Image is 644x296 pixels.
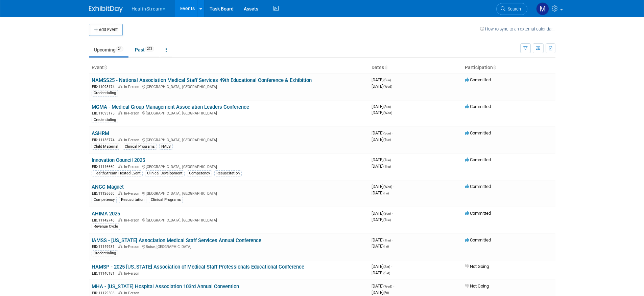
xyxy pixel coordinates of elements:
[124,85,141,89] span: In-Person
[383,185,392,189] span: (Wed)
[130,43,159,56] a: Past272
[118,165,122,168] img: In-Person Event
[372,190,389,195] span: [DATE]
[124,271,141,276] span: In-Person
[118,85,122,88] img: In-Person Event
[92,245,117,249] span: EID: 11149931
[392,130,393,135] span: -
[124,218,141,223] span: In-Person
[149,197,183,203] div: Clinical Programs
[89,24,123,36] button: Add Event
[465,130,491,135] span: Committed
[392,237,393,242] span: -
[92,272,117,275] span: EID: 11140181
[383,131,391,135] span: (Sun)
[92,104,249,110] a: MGMA - Medical Group Management Association Leaders Conference
[372,244,389,249] span: [DATE]
[465,104,491,109] span: Committed
[372,283,394,289] span: [DATE]
[92,190,366,196] div: [GEOGRAPHIC_DATA], [GEOGRAPHIC_DATA]
[392,211,393,216] span: -
[391,264,392,269] span: -
[92,291,117,295] span: EID: 11129506
[92,264,304,270] a: HAMSP - 2025 [US_STATE] Association of Medical Staff Professionals Educational Conference
[123,144,157,150] div: Clinical Programs
[372,130,393,135] span: [DATE]
[92,237,261,244] a: IAMSS - [US_STATE] Association Medical Staff Services Annual Conference
[505,6,521,12] span: Search
[369,62,462,73] th: Dates
[383,212,391,215] span: (Sun)
[124,165,141,169] span: In-Person
[124,138,141,142] span: In-Person
[393,283,394,289] span: -
[372,77,393,82] span: [DATE]
[383,85,392,88] span: (Wed)
[104,65,107,70] a: Sort by Event Name
[92,170,143,176] div: HealthStream Hosted Event
[465,264,489,269] span: Not Going
[392,157,393,162] span: -
[372,237,393,242] span: [DATE]
[372,211,393,216] span: [DATE]
[383,158,391,162] span: (Tue)
[92,250,118,256] div: Credentialing
[465,211,491,216] span: Committed
[89,43,128,56] a: Upcoming24
[92,184,124,190] a: ANCC Magnet
[465,283,489,289] span: Not Going
[92,77,312,83] a: NAMSS25 - National Association Medical Staff Services 49th Educational Conference & Exhibition
[92,117,118,123] div: Credentialing
[372,290,389,295] span: [DATE]
[159,144,173,150] div: NALS
[383,245,389,248] span: (Fri)
[92,283,239,290] a: MHA - [US_STATE] Hospital Association 103rd Annual Convention
[383,165,391,168] span: (Thu)
[493,65,496,70] a: Sort by Participation Type
[145,46,154,51] span: 272
[92,157,145,163] a: Innovation Council 2025
[92,110,366,116] div: [GEOGRAPHIC_DATA], [GEOGRAPHIC_DATA]
[89,6,123,13] img: ExhibitDay
[462,62,555,73] th: Participation
[392,104,393,109] span: -
[392,77,393,82] span: -
[372,270,390,275] span: [DATE]
[393,184,394,189] span: -
[383,284,392,288] span: (Wed)
[372,217,391,222] span: [DATE]
[92,90,118,96] div: Credentialing
[124,111,141,115] span: In-Person
[372,137,391,142] span: [DATE]
[92,218,117,222] span: EID: 11142746
[116,46,123,51] span: 24
[383,111,392,115] span: (Wed)
[118,271,122,275] img: In-Person Event
[118,245,122,248] img: In-Person Event
[92,138,117,142] span: EID: 11136774
[124,191,141,196] span: In-Person
[372,104,393,109] span: [DATE]
[118,291,122,294] img: In-Person Event
[119,197,146,203] div: Resuscitation
[92,211,120,217] a: AHIMA 2025
[118,111,122,114] img: In-Person Event
[92,137,366,143] div: [GEOGRAPHIC_DATA], [GEOGRAPHIC_DATA]
[92,111,117,115] span: EID: 11093175
[383,238,391,242] span: (Thu)
[92,130,109,136] a: ASHRM
[383,291,389,295] span: (Fri)
[372,157,393,162] span: [DATE]
[496,3,527,15] a: Search
[92,217,366,223] div: [GEOGRAPHIC_DATA], [GEOGRAPHIC_DATA]
[124,245,141,249] span: In-Person
[372,164,391,169] span: [DATE]
[92,144,120,150] div: Child Maternal
[145,170,185,176] div: Clinical Development
[465,157,491,162] span: Committed
[383,138,391,142] span: (Tue)
[92,85,117,89] span: EID: 11093174
[383,218,391,222] span: (Tue)
[92,192,117,195] span: EID: 11126660
[214,170,242,176] div: Resuscitation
